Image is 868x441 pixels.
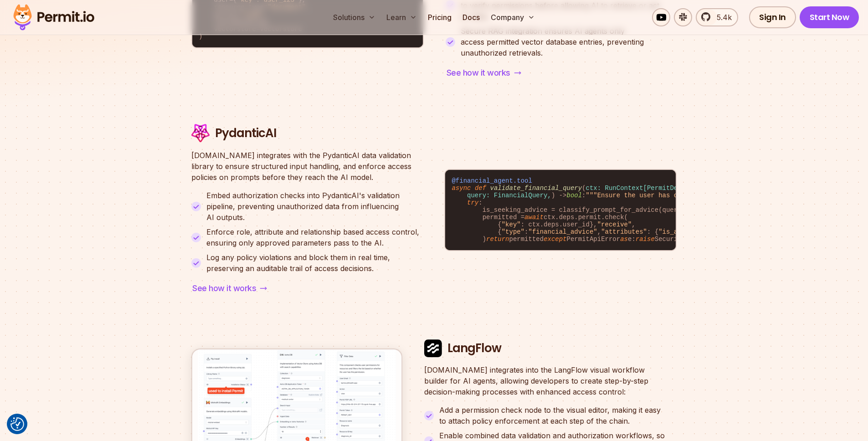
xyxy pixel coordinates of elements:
[459,8,483,26] a: Docs
[9,2,98,33] img: Permit logo
[191,150,422,183] p: [DOMAIN_NAME] integrates with the PydanticAI data validation library to ensure structured input h...
[452,185,693,199] span: ctx: RunContext[PermitDeps], query: FinancialQuery,
[192,282,256,295] span: See how it works
[424,339,442,357] img: LangFlow
[424,364,666,397] p: [DOMAIN_NAME] integrates into the LangFlow visual workflow builder for AI agents, allowing develo...
[800,6,859,28] a: Start Now
[447,341,501,356] h3: LangFlow
[749,6,796,28] a: Sign In
[10,417,24,431] button: Consent Preferences
[215,126,277,141] h3: PydanticAI
[439,405,666,426] p: Add a permission check node to the visual editor, making it easy to attach policy enforcement at ...
[487,8,539,26] button: Company
[490,185,582,192] span: validate_financial_query
[696,8,738,26] a: 5.4k
[191,281,268,296] a: See how it works
[524,214,544,221] span: await
[206,226,422,248] p: Enforce role, attribute and relationship based access control, ensuring only approved parameters ...
[486,236,509,243] span: return
[544,236,566,243] span: except
[597,221,632,228] span: "receive"
[658,228,724,236] span: "is_ai_generated"
[601,228,647,236] span: "attributes"
[10,417,24,431] img: Revisit consent button
[502,221,521,228] span: "key"
[329,8,379,26] button: Solutions
[502,228,524,236] span: "type"
[636,236,655,243] span: raise
[383,8,421,26] button: Learn
[529,228,597,236] span: "financial_advice"
[586,192,812,199] span: """Ensure the user has consented to AI financial advice."""
[461,26,677,58] p: Secure RAG integration ensures AI agents only access permitted vector database entries, preventin...
[452,177,532,185] span: @financial_agent.tool
[191,124,210,143] img: PydanticAI
[445,170,676,250] code: ( ) -> : : is_seeking_advice = classify_prompt_for_advice(query.question) permitted = ctx.deps.pe...
[452,185,471,192] span: async
[206,252,422,274] p: Log any policy violations and block them in real time, preserving an auditable trail of access de...
[711,12,732,23] span: 5.4k
[206,190,422,223] p: Embed authorization checks into PydanticAI's validation pipeline, preventing unauthorized data fr...
[446,66,522,80] a: See how it works
[475,185,486,192] span: def
[467,199,478,206] span: try
[567,192,582,199] span: bool
[620,236,628,243] span: as
[424,8,455,26] a: Pricing
[447,67,510,79] span: See how it works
